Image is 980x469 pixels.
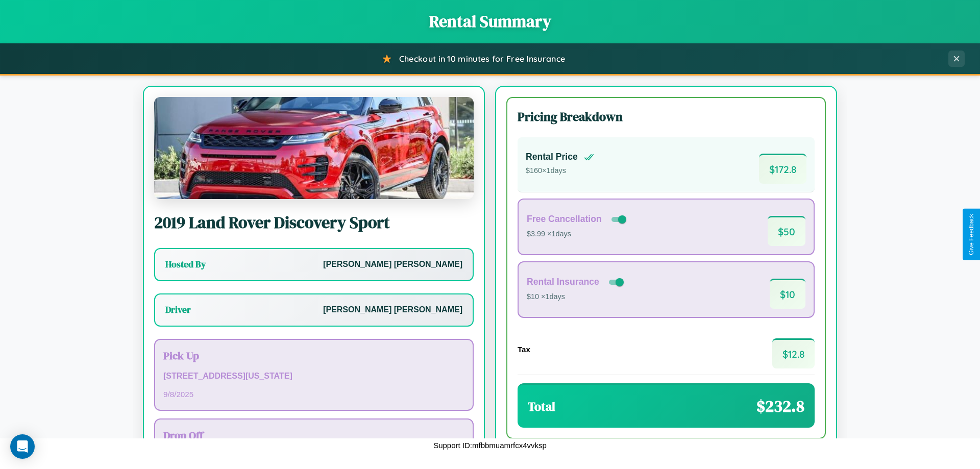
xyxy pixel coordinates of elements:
div: Give Feedback [968,214,975,255]
div: Open Intercom Messenger [10,434,35,459]
p: Support ID: mfbbmuamrfcx4vvksp [433,438,547,452]
h3: Total [528,398,555,415]
p: $3.99 × 1 days [527,228,628,241]
h4: Rental Insurance [527,277,599,287]
h4: Rental Price [526,152,578,162]
p: $ 160 × 1 days [526,164,594,178]
h3: Hosted By [165,258,206,270]
p: $10 × 1 days [527,290,626,304]
span: $ 232.8 [756,395,804,417]
p: 9 / 8 / 2025 [163,387,464,401]
span: $ 10 [770,279,805,309]
span: $ 50 [768,216,805,246]
h3: Drop Off [163,428,464,442]
h3: Pricing Breakdown [518,108,815,125]
p: [PERSON_NAME] [PERSON_NAME] [323,303,462,317]
span: $ 172.8 [759,154,806,184]
h3: Driver [165,304,191,316]
h2: 2019 Land Rover Discovery Sport [154,211,474,234]
p: [PERSON_NAME] [PERSON_NAME] [323,257,462,272]
span: $ 12.8 [772,338,815,368]
img: Land Rover Discovery Sport [154,97,474,199]
span: Checkout in 10 minutes for Free Insurance [399,54,565,64]
h3: Pick Up [163,348,464,363]
h1: Rental Summary [10,10,970,33]
h4: Tax [518,345,530,354]
p: [STREET_ADDRESS][US_STATE] [163,369,464,384]
h4: Free Cancellation [527,214,602,225]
